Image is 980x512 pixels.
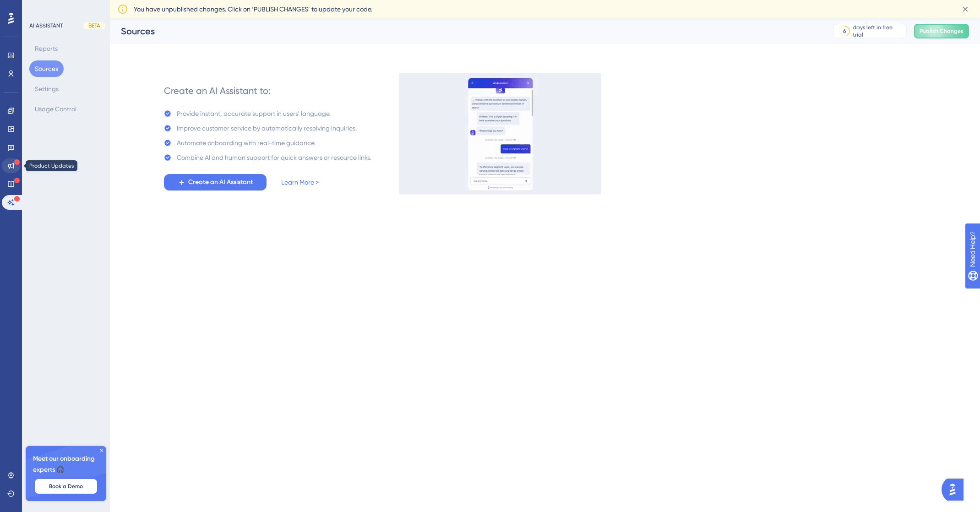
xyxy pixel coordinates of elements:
span: Publish Changes [920,27,964,35]
span: Book a Demo [49,483,83,490]
div: Provide instant, accurate support in users' language. [177,108,331,119]
button: Publish Changes [914,24,969,38]
button: Create an AI Assistant [164,174,267,191]
div: BETA [83,22,105,29]
span: Need Help? [22,2,57,13]
span: You have unpublished changes. Click on ‘PUBLISH CHANGES’ to update your code. [134,4,372,15]
div: days left in free trial [853,24,904,38]
div: 6 [843,27,846,35]
span: Meet our onboarding experts 🎧 [33,453,99,475]
iframe: UserGuiding AI Assistant Launcher [942,476,969,503]
div: Improve customer service by automatically resolving inquiries. [177,123,357,134]
div: Create an AI Assistant to: [164,84,271,97]
div: Sources [121,25,811,38]
button: Sources [29,60,64,77]
button: Usage Control [29,101,82,117]
button: Settings [29,81,64,97]
button: Reports [29,40,63,57]
button: Book a Demo [35,479,97,494]
div: AI ASSISTANT [29,22,63,29]
img: 536038c8a6906fa413afa21d633a6c1c.gif [399,73,601,195]
span: Create an AI Assistant [188,177,253,188]
div: Combine AI and human support for quick answers or resource links. [177,152,371,163]
a: Learn More > [281,177,319,188]
div: Automate onboarding with real-time guidance. [177,137,316,148]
